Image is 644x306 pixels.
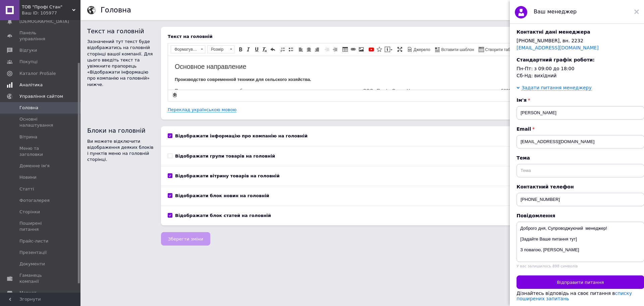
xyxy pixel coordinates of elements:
[331,46,339,53] a: Збільшити відступ
[19,209,40,215] span: Сторінки
[305,46,313,53] a: По центру
[19,290,37,296] span: Маркет
[175,154,275,159] b: Відображати групи товарів на головній
[517,291,632,301] span: Дізнайтесь відповідь на своє питання в
[175,193,269,198] b: Відображати блок новин на головній
[87,126,154,135] h2: Блоки на головній
[208,46,228,53] span: Розмір
[368,46,375,53] a: Додати відео з YouTube
[350,46,357,53] a: Вставити/Редагувати посилання (Ctrl+L)
[19,250,47,256] span: Презентації
[245,46,252,53] a: Курсив (Ctrl+I)
[19,71,56,77] span: Каталог ProSale
[171,91,178,99] a: Зробити резервну копію зараз
[261,46,268,53] a: Видалити форматування
[207,45,234,53] a: Розмір
[7,31,455,45] p: Производство нестандартного оборудования – другое направление деятельности компании ООО «Профи Ст...
[171,45,205,53] a: Форматування
[19,82,43,88] span: Аналітика
[19,186,34,192] span: Статті
[557,280,604,285] span: Відправити питання
[253,46,260,53] a: Підкреслений (Ctrl+U)
[413,47,430,53] span: Джерело
[484,47,520,53] span: Створити таблицю
[19,30,62,42] span: Панель управління
[237,46,244,53] a: Жирний (Ctrl+B)
[175,173,280,178] b: Відображати вітрину товарів на головній
[19,198,50,204] span: Фотогалерея
[313,46,321,53] a: По правому краю
[19,93,63,99] span: Управління сайтом
[19,47,37,53] span: Відгуки
[341,46,349,53] a: Таблиця
[101,6,131,14] h1: Головна
[168,107,236,113] a: Переклад українською мовою
[19,174,37,180] span: Новини
[175,133,308,138] b: Відображати інформацію про компанію на головній
[168,34,631,40] div: Текст на головній
[384,46,393,53] a: Вставити повідомлення
[7,21,143,26] strong: Производство современной техники для сельского хозяйства.
[396,46,404,53] a: Максимізувати
[19,220,62,232] span: Поширені питання
[517,291,632,301] a: списку поширених запитань
[7,7,455,14] h2: Основное направление
[168,56,630,90] iframe: Редактор, 1484CBC9-E9DD-46AC-8FD7-A7FB76CA9087
[297,46,305,53] a: По лівому краю
[478,46,521,53] a: Створити таблицю
[517,45,599,50] a: [EMAIL_ADDRESS][DOMAIN_NAME]
[279,46,286,53] a: Вставити/видалити нумерований список
[87,138,154,163] p: Ви можете відключити відображення деяких блоків і пунктів меню на головній сторінці.
[406,46,431,53] a: Джерело
[522,85,592,91] div: Задати питання менеджеру
[22,10,80,16] div: Ваш ID: 105977
[19,272,62,285] span: Гаманець компанії
[434,46,475,53] a: Вставити шаблон
[7,7,455,45] body: Редактор, 1484CBC9-E9DD-46AC-8FD7-A7FB76CA9087
[19,163,50,169] span: Доменне ім'я
[376,46,383,53] a: Вставити іконку
[19,261,45,267] span: Документи
[287,46,294,53] a: Вставити/видалити маркований список
[19,134,37,140] span: Вітрина
[87,27,154,35] h2: Текст на головній
[171,46,199,53] span: Форматування
[517,264,578,268] span: У вас залишилось 898 символів
[323,46,331,53] a: Зменшити відступ
[19,238,48,244] span: Прайс-листи
[269,46,276,53] a: Повернути (Ctrl+Z)
[19,105,38,111] span: Головна
[22,4,72,10] span: ТОВ "Профі Стан"
[19,116,62,128] span: Основні налаштування
[87,39,154,88] p: Зазначений тут текст буде відображатись на головній сторінці вашої компанії. Для цього введіть те...
[19,18,69,25] span: [DEMOGRAPHIC_DATA]
[358,46,365,53] a: Зображення
[175,213,271,218] b: Відображати блок статей на головній
[19,145,62,158] span: Меню та заголовки
[440,47,474,53] span: Вставити шаблон
[19,59,38,65] span: Покупці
